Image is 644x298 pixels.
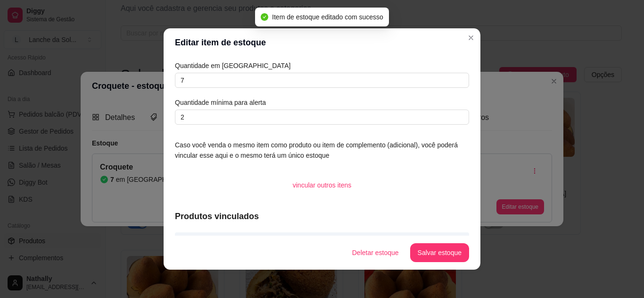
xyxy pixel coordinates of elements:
[175,60,469,71] article: Quantidade em [GEOGRAPHIC_DATA]
[164,28,480,57] header: Editar item de estoque
[261,13,268,21] span: check-circle
[175,140,469,161] article: Caso você venda o mesmo item como produto ou item de complemento (adicional), você poderá vincula...
[175,97,469,108] article: Quantidade mínima para alerta
[285,176,359,195] button: vincular outros itens
[410,243,469,262] button: Salvar estoque
[463,30,479,45] button: Close
[272,13,383,21] span: Item de estoque editado com sucesso
[175,210,469,223] article: Produtos vinculados
[345,243,406,262] button: Deletar estoque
